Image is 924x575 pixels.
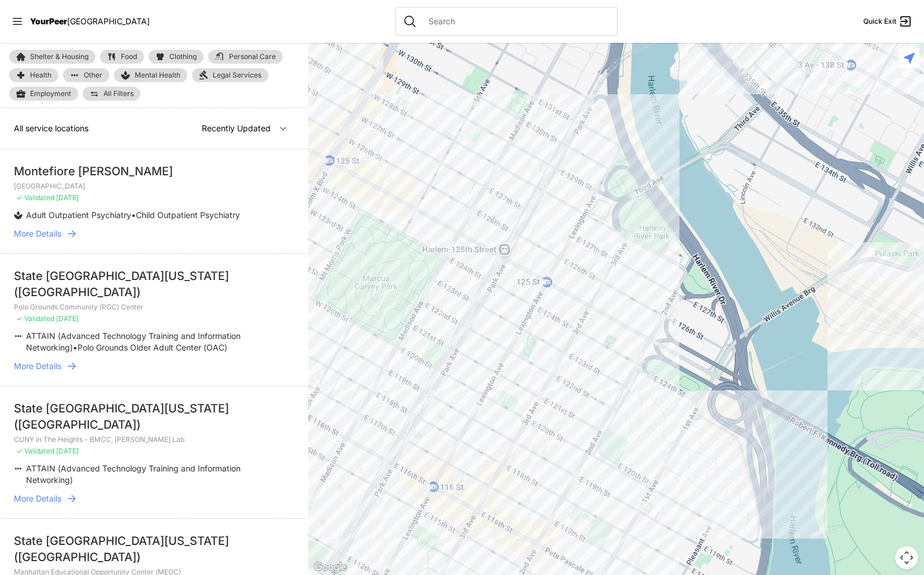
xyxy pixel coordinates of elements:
span: Polo Grounds Older Adult Center (OAC) [77,342,227,352]
span: More Details [14,228,61,239]
span: Quick Exit [863,17,896,26]
a: More Details [14,493,294,504]
a: More Details [14,228,294,239]
div: Montefiore [PERSON_NAME] [14,163,294,179]
span: [GEOGRAPHIC_DATA] [67,16,150,26]
div: State [GEOGRAPHIC_DATA][US_STATE] ([GEOGRAPHIC_DATA]) [14,268,294,300]
span: ✓ Validated [16,193,54,202]
p: [GEOGRAPHIC_DATA] [14,182,294,191]
span: Other [84,72,102,79]
span: [DATE] [56,193,79,202]
a: Personal Care [208,50,283,64]
span: Legal Services [213,71,261,80]
span: More Details [14,493,61,504]
img: Google [311,560,349,575]
span: All service locations [14,123,88,133]
a: All Filters [83,87,141,101]
a: Shelter & Housing [9,50,95,64]
div: State [GEOGRAPHIC_DATA][US_STATE] ([GEOGRAPHIC_DATA]) [14,400,294,433]
span: ✓ Validated [16,447,54,455]
div: State [GEOGRAPHIC_DATA][US_STATE] ([GEOGRAPHIC_DATA]) [14,533,294,565]
span: [DATE] [56,314,79,323]
span: Food [121,53,137,60]
span: YourPeer [30,16,67,26]
input: Search [422,16,610,27]
a: Mental Health [114,68,187,82]
span: ATTAIN (Advanced Technology Training and Information Networking) [26,463,241,485]
span: • [131,210,136,220]
span: More Details [14,360,61,372]
a: Open this area in Google Maps (opens a new window) [311,560,349,575]
span: Mental Health [135,71,180,80]
span: [DATE] [56,447,79,455]
span: • [73,342,77,352]
span: Health [30,72,51,79]
span: Clothing [169,53,197,60]
a: Clothing [149,50,204,64]
span: Employment [30,89,71,98]
span: All Filters [104,90,134,97]
a: Health [9,68,58,82]
span: ATTAIN (Advanced Technology Training and Information Networking) [26,331,241,352]
span: Shelter & Housing [30,53,88,60]
a: More Details [14,360,294,372]
a: Employment [9,87,78,101]
a: Food [100,50,144,64]
a: Quick Exit [863,14,912,28]
p: Polo Grounds Community (PGC) Center [14,303,294,312]
a: Legal Services [192,68,268,82]
a: YourPeer[GEOGRAPHIC_DATA] [30,18,150,25]
button: Map camera controls [895,546,918,569]
p: CUNY in The Heights - BMCC, [PERSON_NAME] Lab [14,435,294,444]
span: ✓ Validated [16,314,54,323]
a: Other [63,68,109,82]
span: Adult Outpatient Psychiatry [26,210,131,220]
span: Personal Care [229,53,276,60]
span: Child Outpatient Psychiatry [136,210,240,220]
